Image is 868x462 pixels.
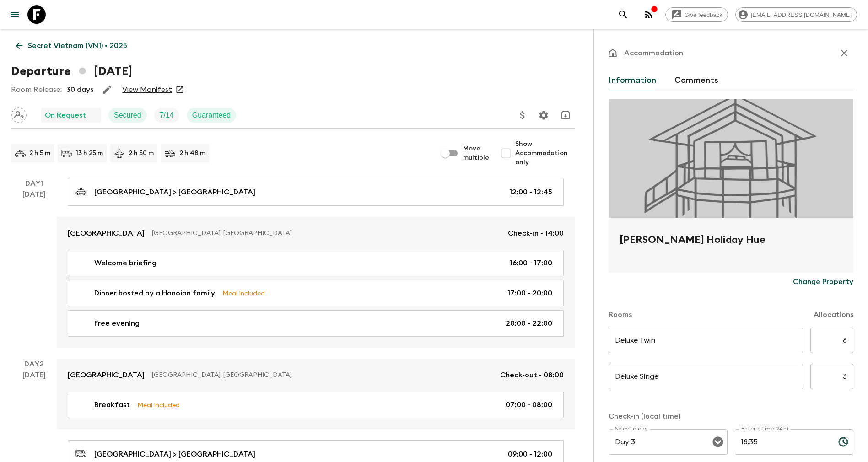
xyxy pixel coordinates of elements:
p: Change Property [793,276,853,287]
p: [GEOGRAPHIC_DATA], [GEOGRAPHIC_DATA] [152,371,493,380]
p: Dinner hosted by a Hanoian family [94,288,215,299]
a: Secret Vietnam (VN1) • 2025 [11,37,132,55]
button: Open [712,435,724,448]
button: Archive (Completed, Cancelled or Unsynced Departures only) [556,106,575,124]
div: Photo of Muong Thanh Holiday Hue [609,99,853,218]
button: Information [609,70,656,91]
a: [GEOGRAPHIC_DATA][GEOGRAPHIC_DATA], [GEOGRAPHIC_DATA]Check-out - 08:00 [57,359,575,392]
p: Day 1 [11,178,57,189]
a: Welcome briefing16:00 - 17:00 [68,250,564,276]
a: Dinner hosted by a Hanoian familyMeal Included17:00 - 20:00 [68,280,564,306]
a: Give feedback [665,7,728,22]
p: [GEOGRAPHIC_DATA] [68,370,145,381]
a: BreakfastMeal Included07:00 - 08:00 [68,392,564,418]
p: 13 h 25 m [76,149,103,158]
p: 2 h 5 m [29,149,50,158]
div: [DATE] [22,189,46,348]
p: Accommodation [624,48,683,59]
p: 12:00 - 12:45 [509,187,552,198]
a: Free evening20:00 - 22:00 [68,310,564,337]
span: [EMAIL_ADDRESS][DOMAIN_NAME] [746,11,857,18]
p: [GEOGRAPHIC_DATA] > [GEOGRAPHIC_DATA] [94,449,255,460]
p: [GEOGRAPHIC_DATA] [68,228,145,239]
span: Show Accommodation only [515,140,575,167]
p: Day 2 [11,359,57,370]
button: Settings [534,106,553,124]
p: Room Release: [11,84,62,95]
p: Check-in - 14:00 [508,228,564,239]
h2: [PERSON_NAME] Holiday Hue [620,232,842,262]
a: [GEOGRAPHIC_DATA] > [GEOGRAPHIC_DATA]12:00 - 12:45 [68,178,564,206]
button: search adventures [614,5,632,24]
p: 2 h 50 m [129,149,154,158]
a: [GEOGRAPHIC_DATA][GEOGRAPHIC_DATA], [GEOGRAPHIC_DATA]Check-in - 14:00 [57,217,575,250]
input: eg. Tent on a jeep [609,328,803,353]
button: Comments [674,70,718,91]
button: menu [5,5,24,24]
p: 30 days [66,84,93,95]
p: Secret Vietnam (VN1) • 2025 [28,40,127,51]
a: View Manifest [122,85,172,94]
p: On Request [45,110,86,121]
button: Choose time, selected time is 6:35 PM [834,433,852,451]
span: Assign pack leader [11,110,27,118]
div: Secured [108,108,147,123]
p: 17:00 - 20:00 [507,288,552,299]
p: [GEOGRAPHIC_DATA] > [GEOGRAPHIC_DATA] [94,187,255,198]
p: 20:00 - 22:00 [506,318,552,329]
span: Move multiple [463,144,490,162]
p: Breakfast [94,399,130,410]
p: 2 h 48 m [179,149,205,158]
input: hh:mm [735,429,831,455]
p: 07:00 - 08:00 [506,399,552,410]
p: Check-out - 08:00 [500,370,564,381]
span: Give feedback [679,11,728,18]
button: Change Property [793,273,853,291]
p: [GEOGRAPHIC_DATA], [GEOGRAPHIC_DATA] [152,229,501,238]
input: eg. Double superior treehouse [609,364,803,389]
p: Free evening [94,318,140,329]
p: Secured [114,110,141,121]
label: Select a day [615,425,647,433]
p: Meal Included [137,400,180,410]
button: Update Price, Early Bird Discount and Costs [513,106,532,124]
p: Rooms [609,309,632,320]
div: [EMAIL_ADDRESS][DOMAIN_NAME] [735,7,857,22]
p: Check-in (local time) [609,411,853,422]
p: 7 / 14 [160,110,174,121]
p: Meal Included [222,288,265,298]
p: 09:00 - 12:00 [508,449,552,460]
p: Welcome briefing [94,258,156,269]
label: Enter a time (24h) [741,425,788,433]
p: Guaranteed [192,110,231,121]
p: 16:00 - 17:00 [510,258,552,269]
h1: Departure [DATE] [11,62,132,81]
div: Trip Fill [154,108,179,123]
p: Allocations [814,309,853,320]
